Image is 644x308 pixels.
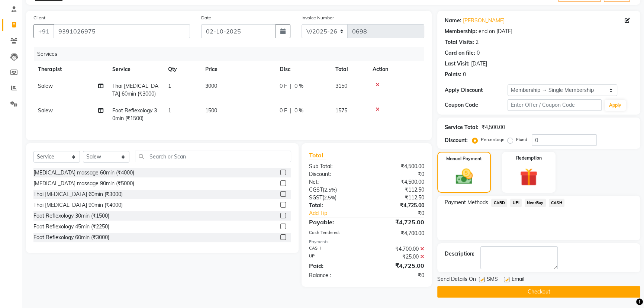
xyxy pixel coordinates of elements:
[367,261,430,270] div: ₹4,725.00
[508,99,602,111] input: Enter Offer / Coupon Code
[445,250,474,258] div: Description:
[514,166,543,188] img: _gift.svg
[367,194,430,202] div: ₹112.50
[445,101,508,109] div: Coupon Code
[335,83,347,89] span: 3150
[33,201,123,209] div: Thai [MEDICAL_DATA] 90min (₹4000)
[367,202,430,209] div: ₹4,725.00
[463,71,466,78] div: 0
[445,28,477,35] div: Membership:
[33,169,134,177] div: [MEDICAL_DATA] massage 60min (₹4000)
[303,186,367,194] div: ( )
[303,272,367,279] div: Balance :
[303,194,367,202] div: ( )
[481,136,505,143] label: Percentage
[367,245,430,253] div: ₹4,700.00
[476,38,479,46] div: 2
[275,61,331,78] th: Disc
[367,230,430,237] div: ₹4,700.00
[309,151,326,159] span: Total
[108,61,164,78] th: Service
[445,17,461,25] div: Name:
[367,163,430,170] div: ₹4,500.00
[33,24,54,38] button: +91
[367,178,430,186] div: ₹4,500.00
[309,186,323,193] span: CGST
[205,107,217,114] span: 1500
[164,61,201,78] th: Qty
[445,137,468,144] div: Discount:
[335,107,347,114] span: 1575
[205,83,217,89] span: 3000
[605,100,626,111] button: Apply
[445,49,475,57] div: Card on file:
[377,209,430,217] div: ₹0
[38,83,53,89] span: Salew
[303,202,367,209] div: Total:
[445,123,479,131] div: Service Total:
[38,107,53,114] span: Salew
[463,17,505,25] a: [PERSON_NAME]
[33,190,123,198] div: Thai [MEDICAL_DATA] 60min (₹3000)
[445,71,461,78] div: Points:
[445,60,470,68] div: Last Visit:
[471,60,487,68] div: [DATE]
[112,107,157,122] span: Foot Reflexology 30min (₹1500)
[491,199,507,207] span: CARD
[294,82,303,90] span: 0 %
[33,180,134,187] div: [MEDICAL_DATA] massage 90min (₹5000)
[201,15,211,21] label: Date
[303,178,367,186] div: Net:
[303,261,367,270] div: Paid:
[294,107,303,115] span: 0 %
[324,187,335,193] span: 2.5%
[303,230,367,237] div: Cash Tendered:
[303,170,367,178] div: Discount:
[367,272,430,279] div: ₹0
[303,218,367,227] div: Payable:
[512,275,524,285] span: Email
[367,218,430,227] div: ₹4,725.00
[445,86,508,94] div: Apply Discount
[168,83,171,89] span: 1
[290,107,292,115] span: |
[280,107,287,115] span: 0 F
[331,61,368,78] th: Total
[525,199,546,207] span: NearBuy
[135,151,291,162] input: Search or Scan
[367,253,430,261] div: ₹25.00
[549,199,565,207] span: CASH
[33,234,109,241] div: Foot Reflexology 60min (₹3000)
[445,199,488,206] span: Payment Methods
[309,239,425,245] div: Payments
[33,212,109,220] div: Foot Reflexology 30min (₹1500)
[368,61,424,78] th: Action
[33,61,108,78] th: Therapist
[33,223,109,231] div: Foot Reflexology 45min (₹2250)
[367,170,430,178] div: ₹0
[510,199,522,207] span: UPI
[303,253,367,261] div: UPI
[201,61,275,78] th: Price
[487,275,498,285] span: SMS
[302,15,334,21] label: Invoice Number
[303,245,367,253] div: CASH
[367,186,430,194] div: ₹112.50
[450,167,478,186] img: _cash.svg
[482,123,505,131] div: ₹4,500.00
[33,15,45,21] label: Client
[309,194,322,201] span: SGST
[446,155,482,162] label: Manual Payment
[280,82,287,90] span: 0 F
[477,49,480,57] div: 0
[290,82,292,90] span: |
[516,136,527,143] label: Fixed
[54,24,190,38] input: Search by Name/Mobile/Email/Code
[437,286,640,298] button: Checkout
[445,38,474,46] div: Total Visits:
[324,195,335,200] span: 2.5%
[437,275,476,285] span: Send Details On
[34,47,430,61] div: Services
[303,163,367,170] div: Sub Total:
[112,83,158,97] span: Thai [MEDICAL_DATA] 60min (₹3000)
